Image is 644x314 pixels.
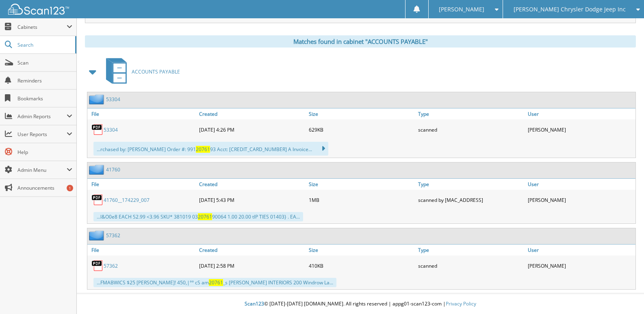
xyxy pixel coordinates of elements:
div: [PERSON_NAME] [526,121,635,138]
img: folder2.png [89,230,106,240]
div: scanned by [MAC_ADDRESS] [416,192,526,208]
span: Scan [17,59,72,66]
img: folder2.png [89,94,106,104]
a: 57362 [104,262,118,269]
div: 1 [67,185,73,191]
div: [DATE] 2:58 PM [197,258,307,274]
div: 629KB [307,121,416,138]
div: scanned [416,258,526,274]
span: 20761 [198,213,212,220]
a: Size [307,179,416,190]
div: ...l&O0e8 EACH S2.99 <3.96 SKU* 381019 03 90064 1.00 20.00 tlP TIES 01403} . EA... [93,212,303,221]
span: User Reports [17,131,67,138]
span: 20761 [209,279,223,286]
span: Scan123 [245,300,264,307]
img: folder2.png [89,165,106,175]
div: ...rchased by: [PERSON_NAME] Order #: 991 93 Acct: [CREDIT_CARD_NUMBER] A Invoice... [93,142,328,156]
a: 53304 [106,96,120,103]
a: User [526,108,635,119]
a: File [87,108,197,119]
span: Reminders [17,77,72,84]
span: 20761 [196,146,210,153]
div: 1MB [307,192,416,208]
span: Bookmarks [17,95,72,102]
a: 53304 [104,126,118,133]
a: File [87,179,197,190]
a: File [87,245,197,256]
img: PDF.png [91,194,104,206]
span: Announcements [17,184,72,191]
a: Size [307,245,416,256]
a: Created [197,245,307,256]
a: 41760 [106,166,120,173]
img: PDF.png [91,260,104,272]
div: [DATE] 5:43 PM [197,192,307,208]
a: Created [197,179,307,190]
a: User [526,179,635,190]
a: 41760__174229_007 [104,197,150,204]
span: [PERSON_NAME] [439,7,484,12]
a: Type [416,179,526,190]
img: PDF.png [91,123,104,136]
a: Type [416,108,526,119]
div: [PERSON_NAME] [526,192,635,208]
span: Help [17,149,72,156]
div: [DATE] 4:26 PM [197,121,307,138]
span: [PERSON_NAME] Chrysler Dodge Jeep Inc [514,7,626,12]
span: ACCOUNTS PAYABLE [132,68,180,75]
a: Privacy Policy [446,300,476,307]
img: scan123-logo-white.svg [8,4,69,15]
div: Matches found in cabinet "ACCOUNTS PAYABLE" [85,35,636,48]
span: Admin Reports [17,113,67,120]
a: User [526,245,635,256]
a: 57362 [106,232,120,239]
a: Size [307,108,416,119]
span: Admin Menu [17,167,67,173]
a: ACCOUNTS PAYABLE [101,56,180,88]
div: © [DATE]-[DATE] [DOMAIN_NAME]. All rights reserved | appg01-scan123-com | [77,294,644,314]
span: Cabinets [17,24,67,30]
div: [PERSON_NAME] [526,258,635,274]
a: Created [197,108,307,119]
div: scanned [416,121,526,138]
a: Type [416,245,526,256]
span: Search [17,41,71,48]
div: 410KB [307,258,416,274]
div: ...FMABWICS $25 [PERSON_NAME]! 450,|°° cS am _s [PERSON_NAME] INTERIORS 200 Windrow La... [93,278,336,287]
